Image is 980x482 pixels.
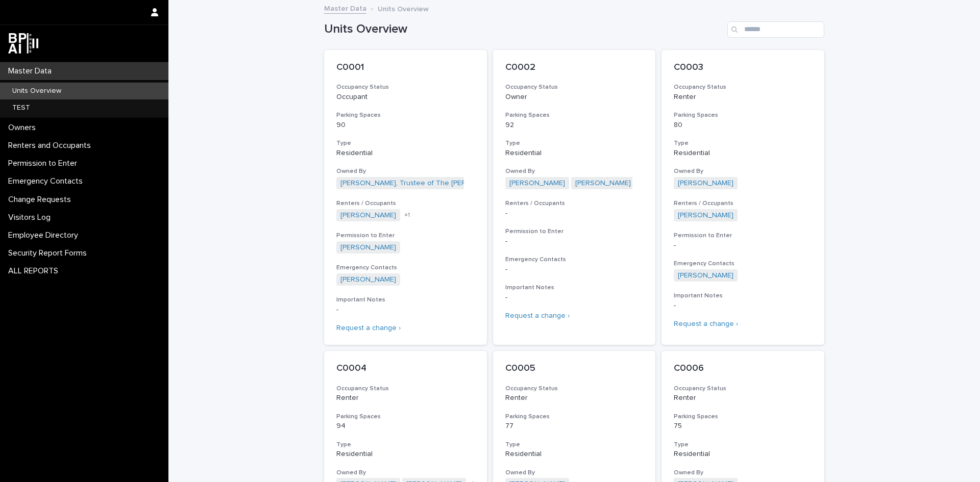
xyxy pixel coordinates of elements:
[4,231,86,240] p: Employee Directory
[336,422,475,430] p: 94
[4,87,69,95] p: Units Overview
[4,176,91,186] p: Emergency Contacts
[336,306,475,314] p: -
[336,167,475,175] h3: Owned By
[493,50,656,345] a: C0002Occupancy StatusOwnerParking Spaces92TypeResidentialOwned By[PERSON_NAME] [PERSON_NAME] Rent...
[4,159,85,168] p: Permission to Enter
[678,211,733,220] a: [PERSON_NAME]
[505,121,644,130] p: 92
[340,275,396,284] a: [PERSON_NAME]
[678,271,733,280] a: [PERSON_NAME]
[340,179,607,188] a: [PERSON_NAME], Trustee of The [PERSON_NAME] Revocable Trust dated [DATE]
[336,394,475,402] p: Renter
[336,385,475,393] h3: Occupancy Status
[505,149,644,158] p: Residential
[678,179,733,188] a: [PERSON_NAME]
[661,50,824,345] a: C0003Occupancy StatusRenterParking Spaces80TypeResidentialOwned By[PERSON_NAME] Renters / Occupan...
[674,199,812,208] h3: Renters / Occupants
[505,293,644,302] p: -
[674,260,812,268] h3: Emergency Contacts
[674,149,812,158] p: Residential
[4,66,60,76] p: Master Data
[378,3,429,14] p: Units Overview
[8,33,38,54] img: dwgmcNfxSF6WIOOXiGgu
[575,179,631,188] a: [PERSON_NAME]
[336,111,475,119] h3: Parking Spaces
[336,450,475,459] p: Residential
[505,237,644,246] p: -
[674,469,812,477] h3: Owned By
[505,167,644,175] h3: Owned By
[4,213,59,222] p: Visitors Log
[505,363,644,374] p: C0005
[505,394,644,402] p: Renter
[324,22,723,37] h1: Units Overview
[674,450,812,459] p: Residential
[4,141,99,150] p: Renters and Occupants
[505,312,570,319] a: Request a change ›
[505,413,644,421] h3: Parking Spaces
[674,139,812,147] h3: Type
[505,93,644,102] p: Owner
[336,139,475,147] h3: Type
[4,248,95,258] p: Security Report Forms
[505,256,644,264] h3: Emergency Contacts
[505,209,644,218] p: -
[674,413,812,421] h3: Parking Spaces
[674,62,812,73] p: C0003
[340,211,396,220] a: [PERSON_NAME]
[336,121,475,130] p: 90
[674,93,812,102] p: Renter
[505,265,644,274] p: -
[336,232,475,240] h3: Permission to Enter
[505,227,644,236] h3: Permission to Enter
[336,149,475,158] p: Residential
[336,83,475,91] h3: Occupancy Status
[4,123,44,133] p: Owners
[505,111,644,119] h3: Parking Spaces
[674,167,812,175] h3: Owned By
[404,212,410,218] span: + 1
[674,394,812,402] p: Renter
[336,469,475,477] h3: Owned By
[4,195,79,205] p: Change Requests
[674,385,812,393] h3: Occupancy Status
[505,62,644,73] p: C0002
[336,296,475,304] h3: Important Notes
[336,441,475,449] h3: Type
[336,363,475,374] p: C0004
[336,324,401,332] a: Request a change ›
[336,62,475,73] p: C0001
[505,422,644,430] p: 77
[674,363,812,374] p: C0006
[505,284,644,292] h3: Important Notes
[340,243,396,252] a: [PERSON_NAME]
[324,2,366,14] a: Master Data
[505,469,644,477] h3: Owned By
[674,111,812,119] h3: Parking Spaces
[4,266,66,276] p: ALL REPORTS
[674,83,812,91] h3: Occupancy Status
[674,232,812,240] h3: Permission to Enter
[336,93,475,102] p: Occupant
[4,104,38,112] p: TEST
[674,301,812,310] p: -
[505,450,644,459] p: Residential
[505,139,644,147] h3: Type
[336,264,475,272] h3: Emergency Contacts
[336,413,475,421] h3: Parking Spaces
[505,385,644,393] h3: Occupancy Status
[505,83,644,91] h3: Occupancy Status
[674,422,812,430] p: 75
[505,441,644,449] h3: Type
[674,292,812,300] h3: Important Notes
[336,199,475,208] h3: Renters / Occupants
[509,179,565,188] a: [PERSON_NAME]
[727,21,824,38] input: Search
[505,199,644,208] h3: Renters / Occupants
[674,121,812,130] p: 80
[674,320,738,327] a: Request a change ›
[324,50,487,345] a: C0001Occupancy StatusOccupantParking Spaces90TypeResidentialOwned By[PERSON_NAME], Trustee of The...
[674,441,812,449] h3: Type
